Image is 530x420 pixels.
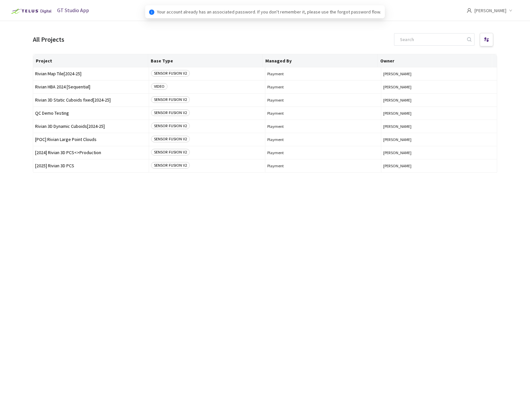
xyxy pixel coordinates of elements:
[157,8,381,15] span: Your account already has an associated password. If you don't remember it, please use the forgot ...
[151,136,190,142] span: SENSOR FUSION V2
[267,137,379,142] span: Playment
[8,6,54,16] img: Telus
[151,83,167,90] span: VIDEO
[378,54,493,67] th: Owner
[383,150,495,155] button: [PERSON_NAME]
[151,123,190,129] span: SENSOR FUSION V2
[383,71,495,76] button: [PERSON_NAME]
[35,71,147,76] span: Rivian Map Tile[2024-25]
[33,35,64,44] div: All Projects
[267,98,379,103] span: Playment
[35,84,147,89] span: Rivian HBA 2024 [Sequential]
[267,124,379,129] span: Playment
[151,96,190,103] span: SENSOR FUSION V2
[151,162,190,169] span: SENSOR FUSION V2
[35,98,147,103] span: Rivian 3D Static Cuboids fixed[2024-25]
[467,8,472,13] span: user
[151,109,190,116] span: SENSOR FUSION V2
[267,111,379,116] span: Playment
[267,71,379,76] span: Playment
[509,9,512,12] span: down
[35,163,147,168] span: [2025] Rivian 3D PCS
[151,70,190,77] span: SENSOR FUSION V2
[263,54,378,67] th: Managed By
[396,34,466,45] input: Search
[35,137,147,142] span: [POC] Rivian Large Point Clouds
[267,84,379,89] span: Playment
[383,163,495,168] button: [PERSON_NAME]
[383,111,495,116] button: [PERSON_NAME]
[267,150,379,155] span: Playment
[149,10,154,15] span: info-circle
[383,137,495,142] button: [PERSON_NAME]
[148,54,263,67] th: Base Type
[383,84,495,89] button: [PERSON_NAME]
[383,98,495,103] button: [PERSON_NAME]
[35,111,147,116] span: QC Demo Testing
[33,54,148,67] th: Project
[151,149,190,155] span: SENSOR FUSION V2
[35,150,147,155] span: [2024] Rivian 3D PCS<>Production
[35,124,147,129] span: Rivian 3D Dynamic Cuboids[2024-25]
[383,124,495,129] button: [PERSON_NAME]
[57,7,89,13] span: GT Studio App
[267,163,379,168] span: Playment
